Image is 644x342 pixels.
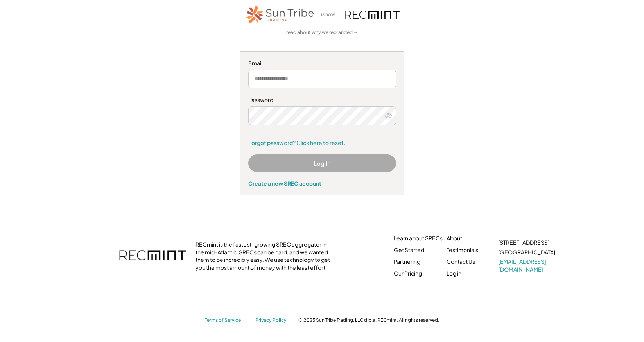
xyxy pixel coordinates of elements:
[498,249,555,256] div: [GEOGRAPHIC_DATA]
[205,317,248,324] a: Terms of Service
[245,4,315,25] img: STT_Horizontal_Logo%2B-%2BColor.png
[498,239,549,247] div: [STREET_ADDRESS]
[319,11,341,18] div: is now
[286,29,358,36] a: read about why we rebranded →
[248,139,396,147] a: Forgot password? Click here to reset.
[498,258,557,273] a: [EMAIL_ADDRESS][DOMAIN_NAME]
[447,258,475,266] a: Contact Us
[394,270,422,278] a: Our Pricing
[394,235,443,242] a: Learn about SRECs
[447,235,462,242] a: About
[196,241,334,271] div: RECmint is the fastest-growing SREC aggregator in the mid-Atlantic. SRECs can be hard, and we wan...
[447,246,478,254] a: Testimonials
[248,96,396,104] div: Password
[119,242,186,270] img: recmint-logotype%403x.png
[248,59,396,67] div: Email
[298,317,439,323] div: © 2025 Sun Tribe Trading, LLC d.b.a. RECmint. All rights reserved.
[447,270,461,278] a: Log in
[394,246,424,254] a: Get Started
[255,317,291,324] a: Privacy Policy
[248,154,396,172] button: Log In
[345,11,400,19] img: recmint-logotype%403x.png
[248,180,396,187] div: Create a new SREC account
[394,258,420,266] a: Partnering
